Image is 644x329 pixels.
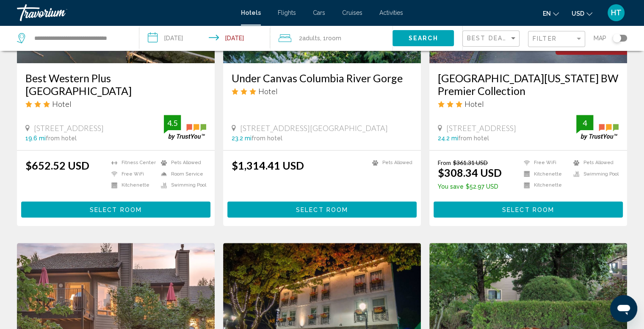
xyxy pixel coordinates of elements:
[157,159,206,166] li: Pets Allowed
[232,86,412,96] div: 3 star Hotel
[232,159,304,172] ins: $1,314.41 USD
[107,170,157,178] li: Free WiFi
[164,118,181,128] div: 4.5
[227,201,417,217] button: Select Room
[139,25,270,51] button: Check-in date: Sep 12, 2025 Check-out date: Sep 14, 2025
[227,204,417,213] a: Select Room
[25,99,206,109] div: 3 star Hotel
[107,159,157,166] li: Fitness Center
[572,7,592,20] button: Change currency
[232,135,252,142] span: 23.2 mi
[232,72,412,84] a: Under Canvas Columbia River Gorge
[164,115,206,140] img: trustyou-badge.svg
[520,159,569,166] li: Free WiFi
[21,201,210,217] button: Select Room
[533,35,557,42] span: Filter
[342,9,362,16] a: Cruises
[258,86,278,96] span: Hotel
[107,182,157,189] li: Kitchenette
[569,159,619,166] li: Pets Allowed
[520,170,569,178] li: Kitchenette
[240,123,388,133] span: [STREET_ADDRESS][GEOGRAPHIC_DATA]
[438,135,458,142] span: 24.2 mi
[438,72,619,97] a: [GEOGRAPHIC_DATA][US_STATE] BW Premier Collection
[157,170,206,178] li: Room Service
[326,35,341,42] span: Room
[157,182,206,189] li: Swimming Pool
[313,9,325,16] a: Cars
[610,295,637,322] iframe: Button to launch messaging window
[611,8,622,17] span: HT
[90,206,142,213] span: Select Room
[299,32,320,44] span: 2
[438,166,502,179] ins: $308.34 USD
[270,25,392,51] button: Travelers: 2 adults, 0 children
[467,35,517,42] mat-select: Sort by
[434,204,623,213] a: Select Room
[572,10,584,17] span: USD
[25,135,46,142] span: 19.6 mi
[392,30,454,46] button: Search
[453,159,488,166] del: $361.31 USD
[594,32,606,44] span: Map
[379,9,403,16] a: Activities
[543,10,551,17] span: en
[52,99,72,109] span: Hotel
[438,183,464,190] span: You save
[576,118,593,128] div: 4
[438,99,619,109] div: 3 star Hotel
[320,32,341,44] span: , 1
[368,159,412,166] li: Pets Allowed
[302,35,320,42] span: Adults
[296,206,348,213] span: Select Room
[25,159,89,172] ins: $652.52 USD
[446,123,516,133] span: [STREET_ADDRESS]
[25,72,206,97] a: Best Western Plus [GEOGRAPHIC_DATA]
[458,135,489,142] span: from hotel
[438,159,451,166] span: From
[409,35,438,42] span: Search
[569,170,619,178] li: Swimming Pool
[576,115,619,140] img: trustyou-badge.svg
[605,4,627,22] button: User Menu
[438,183,502,190] p: $52.97 USD
[17,4,232,21] a: Travorium
[543,7,559,20] button: Change language
[606,34,627,42] button: Toggle map
[21,204,210,213] a: Select Room
[464,99,484,109] span: Hotel
[528,31,585,48] button: Filter
[278,9,296,16] a: Flights
[252,135,282,142] span: from hotel
[34,123,104,133] span: [STREET_ADDRESS]
[467,35,511,42] span: Best Deals
[502,206,554,213] span: Select Room
[520,182,569,189] li: Kitchenette
[434,201,623,217] button: Select Room
[241,9,261,16] a: Hotels
[46,135,77,142] span: from hotel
